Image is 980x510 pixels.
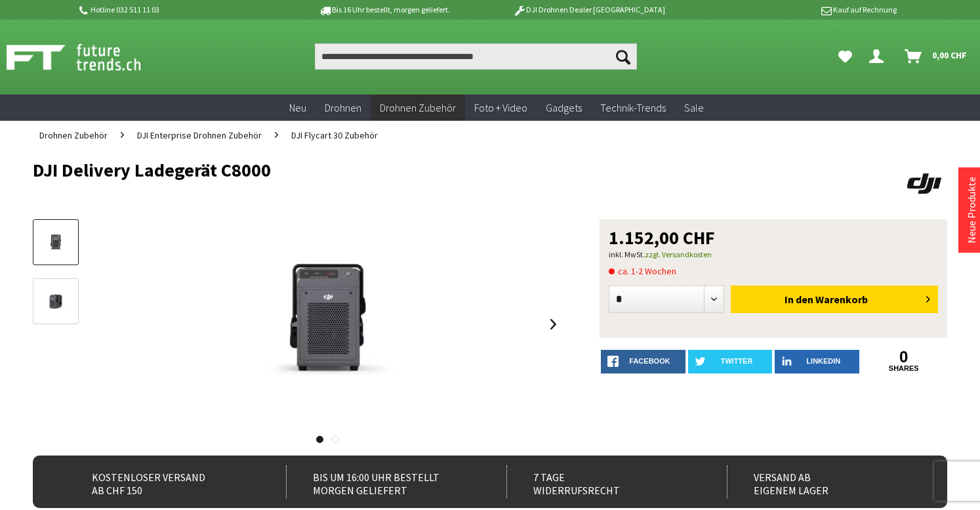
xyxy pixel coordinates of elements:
a: Neue Produkte [965,177,978,244]
span: Technik-Trends [600,101,666,114]
a: Foto + Video [465,95,537,121]
span: LinkedIn [806,357,840,365]
img: DJI Delivery Ladegerät C8000 [188,219,468,429]
span: Sale [684,101,704,114]
span: 1.152,00 CHF [609,228,715,247]
p: DJI Drohnen Dealer [GEOGRAPHIC_DATA] [487,2,691,18]
button: In den Warenkorb [731,286,938,313]
p: Bis 16 Uhr bestellt, morgen geliefert. [281,2,486,18]
span: facebook [629,357,670,365]
span: Gadgets [546,101,582,114]
a: LinkedIn [775,350,859,373]
a: Drohnen [316,95,371,121]
span: Neu [289,101,306,114]
p: inkl. MwSt. [609,247,938,263]
div: Versand ab eigenem Lager [727,465,921,498]
span: Drohnen [325,101,361,114]
a: twitter [688,350,772,373]
a: Gadgets [537,95,591,121]
span: 0,00 CHF [932,45,967,66]
span: Drohnen Zubehör [39,129,108,141]
a: Meine Favoriten [832,43,859,70]
span: twitter [720,357,752,365]
span: Foto + Video [474,101,527,114]
a: Drohnen Zubehör [371,95,465,121]
a: DJI Flycart 30 Zubehör [285,121,384,150]
a: Warenkorb [899,43,973,70]
a: shares [862,364,946,373]
input: Produkt, Marke, Kategorie, EAN, Artikelnummer… [315,43,638,70]
a: facebook [601,350,685,373]
img: DJI Delivery [901,160,947,206]
p: Kauf auf Rechnung [691,2,896,18]
a: 0 [862,350,946,364]
a: Drohnen Zubehör [33,121,114,150]
span: DJI Enterprise Drohnen Zubehör [137,129,262,141]
span: In den [785,293,813,306]
img: Shop Futuretrends - zur Startseite wechseln [7,41,170,74]
a: Technik-Trends [591,95,675,121]
span: Warenkorb [815,293,868,306]
h1: DJI Delivery Ladegerät C8000 [33,160,764,180]
a: zzgl. Versandkosten [645,249,712,259]
a: Dein Konto [864,43,894,70]
span: Drohnen Zubehör [380,101,456,114]
div: Kostenloser Versand ab CHF 150 [66,465,260,498]
div: 7 Tage Widerrufsrecht [506,465,701,498]
button: Suchen [609,43,637,70]
a: Sale [675,95,713,121]
img: Vorschau: DJI Delivery Ladegerät C8000 [37,228,75,257]
a: DJI Enterprise Drohnen Zubehör [131,121,268,150]
div: Bis um 16:00 Uhr bestellt Morgen geliefert [286,465,480,498]
p: Hotline 032 511 11 03 [77,2,281,18]
a: Neu [280,95,316,121]
span: DJI Flycart 30 Zubehör [291,129,378,141]
span: ca. 1-2 Wochen [609,263,676,279]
